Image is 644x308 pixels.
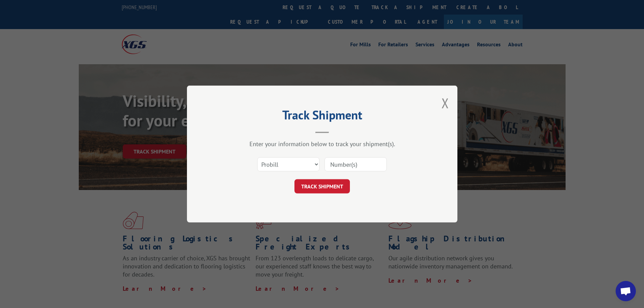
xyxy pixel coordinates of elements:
h2: Track Shipment [221,110,424,123]
button: TRACK SHIPMENT [294,179,350,193]
div: Enter your information below to track your shipment(s). [221,140,424,148]
a: Open chat [616,281,636,301]
button: Close modal [442,94,449,112]
input: Number(s) [325,157,387,171]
